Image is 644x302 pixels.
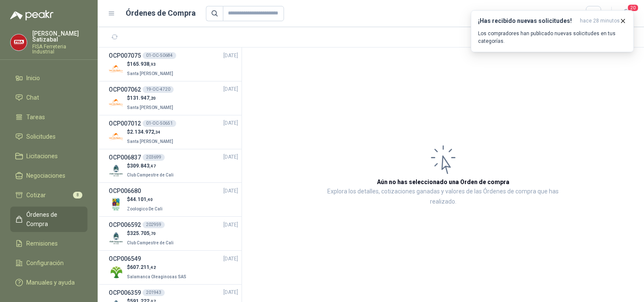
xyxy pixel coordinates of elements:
h3: OCP006837 [109,153,141,162]
h3: ¡Has recibido nuevas solicitudes! [478,17,577,25]
span: Tareas [26,112,45,122]
h1: Órdenes de Compra [126,7,196,19]
span: [DATE] [223,255,238,263]
span: 309.843 [130,163,156,169]
p: FISA Ferreteria Industrial [32,44,87,54]
h3: OCP007075 [109,51,141,60]
span: 131.947 [130,95,156,101]
a: OCP006549[DATE] Company Logo$607.211,42Salamanca Oleaginosas SAS [109,254,238,281]
a: OCP00706219-OC-4720[DATE] Company Logo$131.947,20Santa [PERSON_NAME] [109,85,238,112]
p: $ [127,263,188,271]
p: $ [127,94,175,102]
a: OCP00707501-OC-50684[DATE] Company Logo$165.938,93Santa [PERSON_NAME] [109,51,238,78]
div: 19-OC-4720 [143,86,174,93]
span: 607.211 [130,264,156,270]
span: 2.134.972 [130,129,160,135]
a: Negociaciones [10,168,87,184]
img: Company Logo [109,95,124,110]
span: Salamanca Oleaginosas SAS [127,274,186,279]
span: ,40 [146,197,153,202]
a: Cotizar8 [10,187,87,203]
p: $ [127,196,164,204]
img: Company Logo [109,265,124,280]
div: 201943 [143,289,165,296]
span: Club Campestre de Cali [127,173,174,177]
span: 8 [73,192,82,199]
p: [PERSON_NAME] Satizabal [32,31,87,42]
a: Remisiones [10,235,87,252]
h3: OCP007012 [109,119,141,128]
span: 165.938 [130,61,156,67]
div: 203699 [143,154,165,161]
a: OCP00701201-OC-50651[DATE] Company Logo$2.134.972,34Santa [PERSON_NAME] [109,119,238,145]
div: 01-OC-50651 [143,120,176,127]
span: [DATE] [223,52,238,60]
span: [DATE] [223,221,238,229]
span: ,70 [149,231,156,236]
img: Company Logo [109,129,124,144]
span: ,93 [149,62,156,67]
img: Company Logo [11,34,27,50]
p: Los compradores han publicado nuevas solicitudes en tus categorías. [478,30,627,45]
span: Club Campestre de Cali [127,240,174,245]
a: Tareas [10,109,87,125]
span: 44.101 [130,196,153,202]
p: Explora los detalles, cotizaciones ganadas y valores de las Órdenes de compra que has realizado. [327,187,559,207]
span: Remisiones [26,239,58,248]
div: 202959 [143,221,165,228]
p: $ [127,128,175,136]
span: 20 [627,4,639,12]
button: 20 [619,6,634,21]
span: Licitaciones [26,151,58,161]
img: Company Logo [109,163,124,178]
p: $ [127,229,175,238]
p: $ [127,60,175,68]
h3: OCP007062 [109,85,141,94]
span: Negociaciones [26,171,65,180]
span: ,47 [149,164,156,168]
div: 01-OC-50684 [143,52,176,59]
span: [DATE] [223,85,238,93]
a: Chat [10,89,87,106]
span: Configuración [26,258,64,268]
a: OCP006680[DATE] Company Logo$44.101,40Zoologico De Cali [109,186,238,213]
span: 325.705 [130,230,156,236]
span: Santa [PERSON_NAME] [127,105,173,110]
span: Órdenes de Compra [26,210,79,229]
span: [DATE] [223,119,238,127]
h3: OCP006359 [109,288,141,297]
span: Chat [26,93,39,102]
span: Santa [PERSON_NAME] [127,139,173,144]
h3: OCP006549 [109,254,141,263]
button: ¡Has recibido nuevas solicitudes!hace 28 minutos Los compradores han publicado nuevas solicitudes... [471,10,634,52]
a: Configuración [10,255,87,271]
p: $ [127,162,175,170]
h3: OCP006680 [109,186,141,196]
span: Santa [PERSON_NAME] [127,71,173,76]
span: ,20 [149,96,156,101]
span: Cotizar [26,190,46,200]
span: hace 28 minutos [580,17,620,25]
a: Manuales y ayuda [10,274,87,291]
span: [DATE] [223,153,238,161]
span: Zoologico De Cali [127,207,163,211]
a: Órdenes de Compra [10,207,87,232]
h3: Aún no has seleccionado una Orden de compra [377,177,509,187]
a: Licitaciones [10,148,87,164]
img: Company Logo [109,197,124,212]
span: Manuales y ayuda [26,278,75,287]
img: Logo peakr [10,10,53,20]
img: Company Logo [109,62,124,76]
a: Inicio [10,70,87,86]
a: OCP006592202959[DATE] Company Logo$325.705,70Club Campestre de Cali [109,220,238,247]
a: OCP006837203699[DATE] Company Logo$309.843,47Club Campestre de Cali [109,153,238,179]
span: Inicio [26,73,40,83]
span: ,42 [149,265,156,270]
span: [DATE] [223,288,238,296]
span: Solicitudes [26,132,56,141]
span: ,34 [154,130,160,134]
a: Solicitudes [10,129,87,145]
span: [DATE] [223,187,238,195]
h3: OCP006592 [109,220,141,229]
img: Company Logo [109,231,124,246]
